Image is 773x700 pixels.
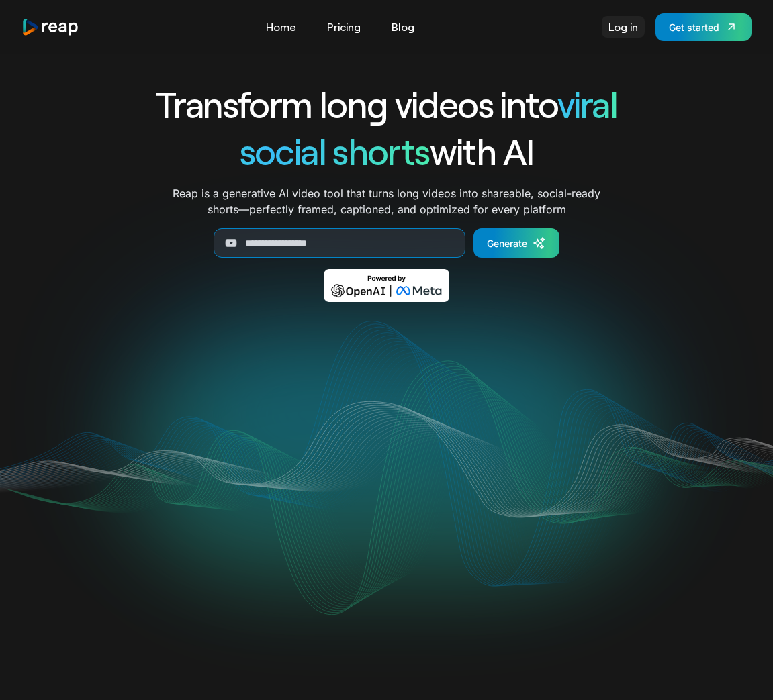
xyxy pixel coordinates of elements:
[655,13,752,41] a: Get started
[557,82,617,126] span: viral
[385,16,421,38] a: Blog
[107,81,666,128] h1: Transform long videos into
[324,269,449,302] img: Powered by OpenAI & Meta
[473,228,559,258] a: Generate
[116,321,657,592] video: Your browser does not support the video tag.
[240,129,430,172] span: social shorts
[602,16,645,38] a: Log in
[107,228,666,258] form: Generate Form
[21,18,79,36] img: reap logo
[21,18,79,36] a: home
[320,16,367,38] a: Pricing
[487,236,527,250] div: Generate
[669,20,719,34] div: Get started
[259,16,303,38] a: Home
[107,128,666,174] h1: with AI
[173,185,600,217] p: Reap is a generative AI video tool that turns long videos into shareable, social-ready shorts—per...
